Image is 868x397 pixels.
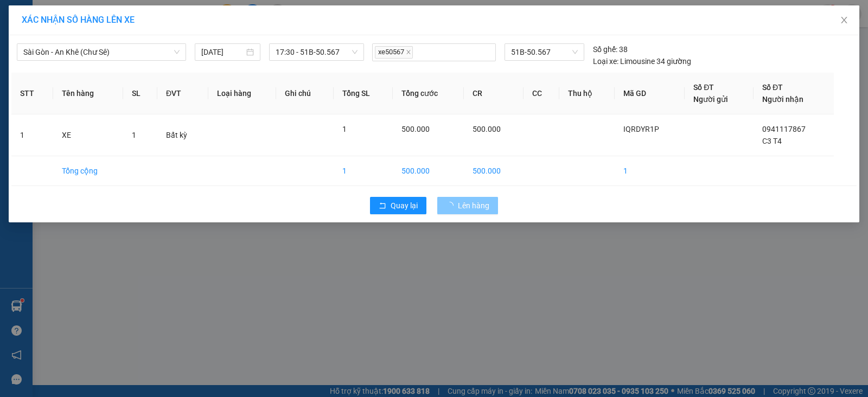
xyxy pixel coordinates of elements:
[473,125,501,133] span: 500.000
[11,73,53,114] th: STT
[593,43,617,55] span: Số ghế:
[559,73,615,114] th: Thu hộ
[123,73,157,114] th: SL
[53,73,123,114] th: Tên hàng
[464,156,524,186] td: 500.000
[53,156,123,186] td: Tổng cộng
[615,156,685,186] td: 1
[615,73,685,114] th: Mã GD
[524,73,559,114] th: CC
[511,44,578,60] span: 51B-50.567
[391,200,418,212] span: Quay lại
[334,156,393,186] td: 1
[22,15,135,25] span: XÁC NHẬN SỐ HÀNG LÊN XE
[464,73,524,114] th: CR
[208,73,276,114] th: Loại hàng
[276,73,334,114] th: Ghi chú
[829,5,859,36] button: Close
[437,197,498,214] button: Lên hàng
[401,125,430,133] span: 500.000
[593,55,691,67] div: Limousine 34 giường
[342,125,347,133] span: 1
[593,55,618,67] span: Loại xe:
[276,44,358,60] span: 17:30 - 51B-50.567
[406,49,411,55] span: close
[393,73,464,114] th: Tổng cước
[157,114,208,156] td: Bất kỳ
[762,95,803,104] span: Người nhận
[458,200,489,212] span: Lên hàng
[370,197,426,214] button: rollbackQuay lại
[693,95,728,104] span: Người gửi
[53,114,123,156] td: XE
[446,202,458,209] span: loading
[23,44,180,60] span: Sài Gòn - An Khê (Chư Sê)
[623,125,659,133] span: IQRDYR1P
[593,43,628,55] div: 38
[840,16,848,24] span: close
[762,125,806,133] span: 0941117867
[375,46,413,59] span: xe50567
[157,73,208,114] th: ĐVT
[762,83,783,92] span: Số ĐT
[132,131,136,139] span: 1
[11,114,53,156] td: 1
[379,202,386,210] span: rollback
[201,46,244,58] input: 13/08/2025
[334,73,393,114] th: Tổng SL
[762,137,782,145] span: C3 T4
[393,156,464,186] td: 500.000
[693,83,714,92] span: Số ĐT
